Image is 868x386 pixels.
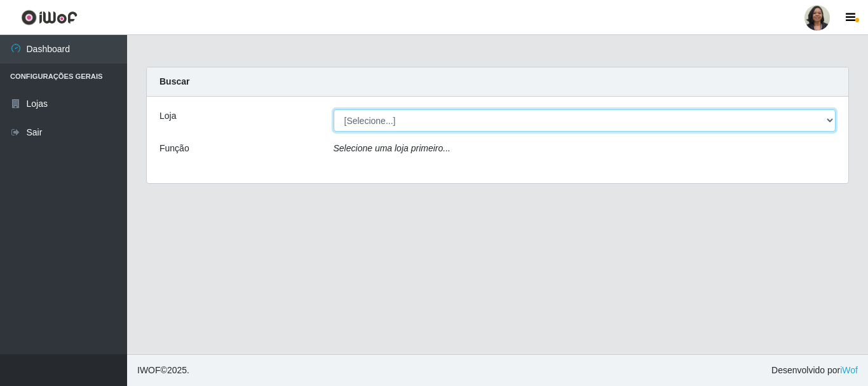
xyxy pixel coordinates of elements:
[334,143,451,153] i: Selecione uma loja primeiro...
[840,365,858,375] a: iWof
[137,364,189,377] span: © 2025 .
[159,109,176,123] label: Loja
[771,364,858,377] span: Desenvolvido por
[137,365,161,375] span: IWOF
[159,76,189,86] strong: Buscar
[21,10,78,25] img: CoreUI Logo
[159,142,189,155] label: Função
